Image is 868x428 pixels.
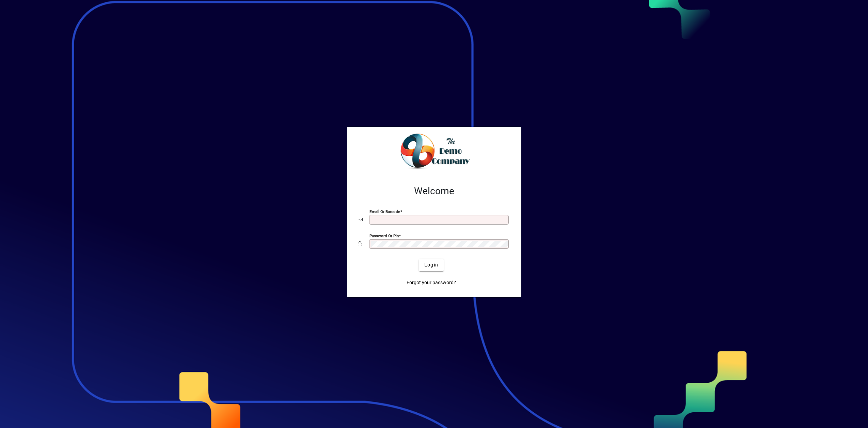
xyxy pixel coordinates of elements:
span: Login [424,261,438,269]
h2: Welcome [358,185,510,197]
mat-label: Email or Barcode [369,209,400,214]
a: Forgot your password? [404,277,459,289]
mat-label: Password or Pin [369,233,399,238]
button: Login [419,259,444,271]
span: Forgot your password? [407,279,456,286]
